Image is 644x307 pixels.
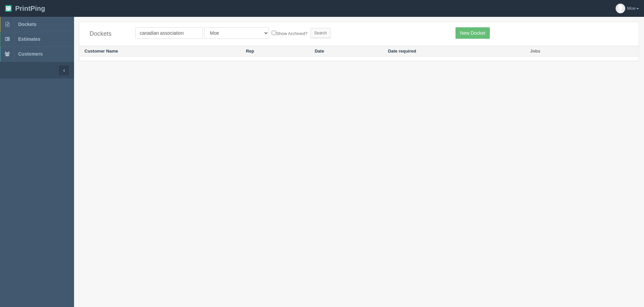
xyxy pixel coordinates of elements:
[135,27,203,39] input: Customer Name
[616,4,625,13] img: avatar_default-7531ab5dedf162e01f1e0bb0964e6a185e93c5c22dfe317fb01d7f8cd2b1632c.jpg
[455,27,489,39] a: New Docket
[525,46,601,57] th: Jobs
[246,49,254,54] a: Rep
[5,5,12,12] img: logo-3e63b451c926e2ac314895c53de4908e5d424f24456219fb08d385ab2e579770.png
[315,49,324,54] a: Date
[18,22,36,27] span: Dockets
[90,31,125,37] h4: Dockets
[18,36,40,42] span: Estimates
[310,28,331,38] input: Search
[18,51,43,57] span: Customers
[272,31,276,35] input: Show Archived?
[388,49,416,54] a: Date required
[272,29,307,37] label: Show Archived?
[84,49,118,54] a: Customer Name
